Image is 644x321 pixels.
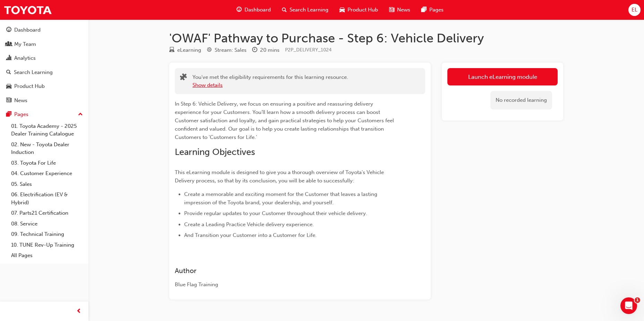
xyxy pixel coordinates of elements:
div: My Team [14,40,36,48]
iframe: Intercom live chat [620,297,637,314]
div: Search Learning [14,68,53,76]
span: clock-icon [252,47,257,53]
button: DashboardMy TeamAnalyticsSearch LearningProduct HubNews [3,22,86,108]
a: 10. TUNE Rev-Up Training [8,240,86,250]
span: Learning resource code [285,47,332,53]
span: News [397,6,410,14]
div: News [14,97,27,105]
span: And Transition your Customer into a Customer for Life. [184,232,317,238]
span: puzzle-icon [180,74,187,82]
a: 08. Service [8,219,86,229]
span: In Step 6: Vehicle Delivery, we focus on ensuring a positive and reassuring delivery experience f... [175,101,395,140]
a: 07. Parts21 Certification [8,208,86,219]
a: 03. Toyota For Life [8,158,86,168]
h3: Author [175,267,400,275]
a: 04. Customer Experience [8,168,86,179]
span: learningResourceType_ELEARNING-icon [169,47,174,53]
a: 02. New - Toyota Dealer Induction [8,139,86,158]
div: Product Hub [14,82,45,90]
span: Dashboard [244,6,271,14]
a: pages-iconPages [416,3,449,17]
span: 1 [635,297,640,303]
span: Learning Objectives [175,147,255,157]
a: Search Learning [3,66,86,79]
span: EL [632,6,637,14]
div: eLearning [177,46,201,54]
div: 20 mins [260,46,280,54]
a: Dashboard [3,24,86,36]
div: Pages [14,110,28,118]
span: guage-icon [237,6,242,14]
button: Show details [192,81,223,89]
a: News [3,94,86,107]
img: Trak [3,2,52,18]
a: guage-iconDashboard [231,3,276,17]
span: up-icon [78,110,83,119]
span: search-icon [282,6,287,14]
button: Pages [3,108,86,121]
a: Analytics [3,52,86,65]
span: Search Learning [290,6,328,14]
div: No recorded learning [490,91,552,109]
span: Create a Leading Practice Vehicle delivery experience. [184,221,314,228]
button: EL [628,4,641,16]
h1: 'OWAF' Pathway to Purchase - Step 6: Vehicle Delivery [169,31,563,46]
div: Type [169,46,201,55]
a: search-iconSearch Learning [276,3,334,17]
a: 05. Sales [8,179,86,190]
span: pages-icon [6,112,11,118]
div: Stream: Sales [215,46,247,54]
span: Product Hub [347,6,378,14]
a: news-iconNews [384,3,416,17]
div: Dashboard [14,26,41,34]
span: prev-icon [76,307,81,316]
span: car-icon [340,6,345,14]
span: This eLearning module is designed to give you a thorough overview of Toyota's Vehicle Delivery pr... [175,169,385,184]
span: Create a memorable and exciting moment for the Customer that leaves a lasting impression of the T... [184,191,379,206]
div: Analytics [14,54,36,62]
a: car-iconProduct Hub [334,3,384,17]
span: target-icon [207,47,212,53]
a: 06. Electrification (EV & Hybrid) [8,189,86,208]
div: Stream [207,46,247,55]
a: 01. Toyota Academy - 2025 Dealer Training Catalogue [8,121,86,139]
a: Launch eLearning module [447,68,558,85]
div: Duration [252,46,280,55]
a: My Team [3,38,86,51]
a: Product Hub [3,80,86,93]
span: car-icon [6,83,11,90]
span: search-icon [6,69,11,76]
div: Blue Flag Training [175,281,400,289]
span: chart-icon [6,55,11,61]
div: You've met the eligibility requirements for this learning resource. [192,73,348,89]
a: All Pages [8,250,86,261]
span: Pages [429,6,444,14]
span: people-icon [6,41,11,48]
a: 09. Technical Training [8,229,86,240]
span: Provide regular updates to your Customer throughout their vehicle delivery. [184,210,367,216]
span: guage-icon [6,27,11,33]
span: news-icon [6,98,11,104]
span: pages-icon [421,6,427,14]
span: news-icon [389,6,394,14]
